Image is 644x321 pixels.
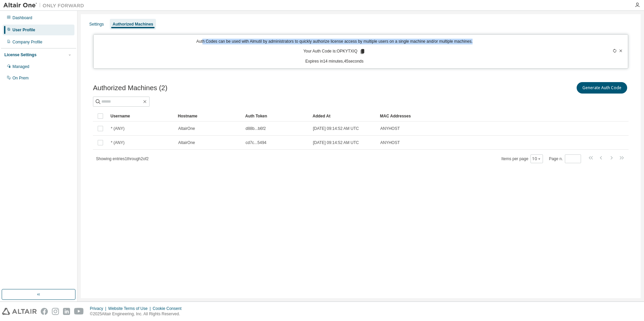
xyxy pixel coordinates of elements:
[90,306,108,311] div: Privacy
[12,75,29,81] div: On Prem
[110,111,172,121] div: Username
[12,27,35,33] div: User Profile
[502,154,543,163] span: Items per page
[93,84,167,92] span: Authorized Machines (2)
[12,64,29,69] div: Managed
[63,308,70,315] img: linkedin.svg
[52,308,59,315] img: instagram.svg
[178,126,195,131] span: AltairOne
[246,126,266,131] span: d88b...b6f2
[549,154,581,163] span: Page n.
[89,22,104,27] div: Settings
[111,140,125,145] span: * (ANY)
[153,306,185,311] div: Cookie Consent
[3,2,88,9] img: Altair One
[12,15,32,21] div: Dashboard
[41,308,48,315] img: facebook.svg
[74,308,84,315] img: youtube.svg
[380,111,558,121] div: MAC Addresses
[380,140,400,145] span: ANYHOST
[108,306,153,311] div: Website Terms of Use
[577,82,627,94] button: Generate Auth Code
[178,111,240,121] div: Hostname
[532,156,541,162] button: 10
[12,39,42,45] div: Company Profile
[178,140,195,145] span: AltairOne
[2,308,37,315] img: altair_logo.svg
[303,48,365,55] p: Your Auth Code is: OPKYTXIQ
[380,126,400,131] span: ANYHOST
[313,140,359,145] span: [DATE] 09:14:52 AM UTC
[246,140,266,145] span: cd7c...5494
[111,126,125,131] span: * (ANY)
[98,59,572,64] p: Expires in 14 minutes, 45 seconds
[245,111,307,121] div: Auth Token
[96,156,149,161] span: Showing entries 1 through 2 of 2
[313,126,359,131] span: [DATE] 09:14:52 AM UTC
[90,311,186,317] p: © 2025 Altair Engineering, Inc. All Rights Reserved.
[313,111,375,121] div: Added At
[4,52,36,58] div: License Settings
[112,22,153,27] div: Authorized Machines
[98,39,572,44] p: Auth Codes can be used with Almutil by administrators to quickly authorize license access by mult...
